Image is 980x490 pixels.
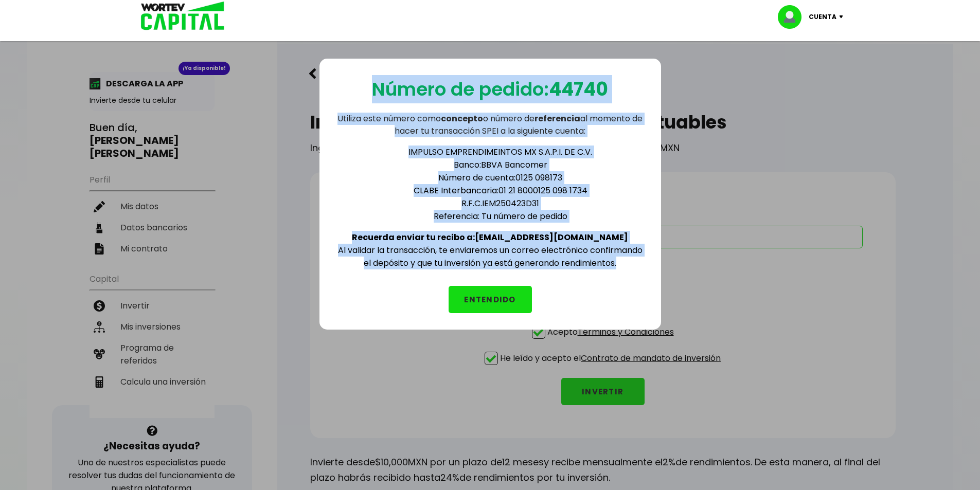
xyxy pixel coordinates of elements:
[357,197,645,210] li: R.F.C. IEM250423D31
[372,75,608,103] p: Número de pedido:
[357,158,645,171] li: Banco: BBVA Bancomer
[357,184,645,197] li: CLABE Interbancaria: 01 21 8000125 098 1734
[357,171,645,184] li: Número de cuenta: 0125 098173
[336,113,645,137] p: Utiliza este número como o número de al momento de hacer tu transacción SPEI a la siguiente cuenta:
[449,286,532,313] button: ENTENDIDO
[357,210,645,223] li: Referencia: Tu número de pedido
[836,15,850,19] img: icon-down
[549,76,608,102] b: 44740
[809,9,836,25] p: Cuenta
[357,146,645,158] li: IMPULSO EMPRENDIMEINTOS MX S.A.P.I. DE C.V.
[441,113,483,124] b: concepto
[778,5,809,29] img: profile-image
[534,113,580,124] b: referencia
[336,137,645,269] div: Al validar la transacción, te enviaremos un correo electrónico confirmando el depósito y que tu i...
[352,231,628,243] b: Recuerda enviar tu recibo a: [EMAIL_ADDRESS][DOMAIN_NAME]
